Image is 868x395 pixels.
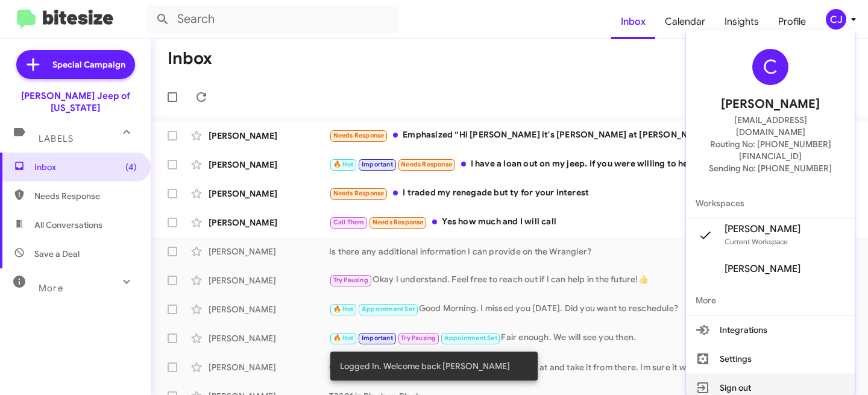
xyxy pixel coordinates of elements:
span: Sending No: [PHONE_NUMBER] [709,162,832,174]
span: [PERSON_NAME] [721,95,820,114]
span: [PERSON_NAME] [725,263,800,275]
span: Workspaces [686,189,855,218]
span: [PERSON_NAME] [725,223,800,235]
span: Current Workspace [725,237,788,246]
button: Settings [686,344,855,373]
span: More [686,286,855,315]
span: [EMAIL_ADDRESS][DOMAIN_NAME] [700,114,840,138]
div: C [752,49,788,85]
button: Integrations [686,315,855,344]
span: Routing No: [PHONE_NUMBER][FINANCIAL_ID] [700,138,840,162]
